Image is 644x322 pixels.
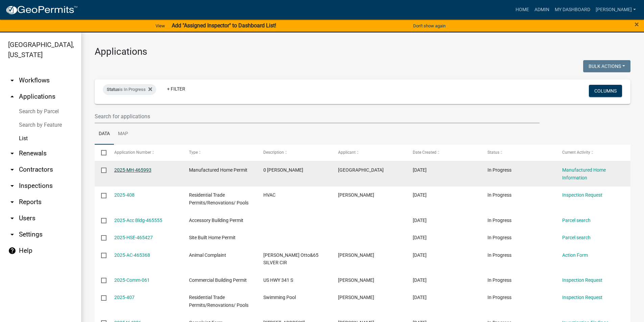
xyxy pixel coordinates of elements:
[487,277,511,283] span: In Progress
[95,46,630,57] h3: Applications
[487,252,511,258] span: In Progress
[562,167,606,180] a: Manufactured Home Information
[413,218,427,223] span: 08/18/2025
[413,277,427,283] span: 08/18/2025
[107,87,119,92] span: Status
[189,150,198,155] span: Type
[338,167,384,173] span: Crawford County
[487,295,511,300] span: In Progress
[406,145,481,161] datatable-header-cell: Date Created
[114,167,151,173] a: 2025-MH-465993
[562,277,602,283] a: Inspection Request
[413,167,427,173] span: 08/19/2025
[257,145,332,161] datatable-header-cell: Description
[189,218,243,223] span: Accessory Building Permit
[562,192,602,198] a: Inspection Request
[413,192,427,198] span: 08/18/2025
[189,192,248,205] span: Residential Trade Permits/Renovations/ Pools
[189,252,226,258] span: Animal Complaint
[182,145,257,161] datatable-header-cell: Type
[635,20,639,29] span: ×
[8,166,16,174] i: arrow_drop_down
[172,22,276,29] strong: Add "Assigned Inspector" to Dashboard List!
[8,93,16,101] i: arrow_drop_up
[189,295,248,308] span: Residential Trade Permits/Renovations/ Pools
[487,235,511,240] span: In Progress
[413,235,427,240] span: 08/18/2025
[263,252,318,266] span: Joe Otto&65 SILVER CIR
[338,252,374,258] span: Tammie
[487,150,499,155] span: Status
[338,192,374,198] span: DONNIE BASILICI
[513,3,532,16] a: Home
[635,20,639,28] button: Close
[410,20,448,31] button: Don't show again
[556,145,630,161] datatable-header-cell: Current Activity
[562,235,591,240] a: Parcel search
[114,123,132,145] a: Map
[552,3,593,16] a: My Dashboard
[332,145,406,161] datatable-header-cell: Applicant
[189,277,247,283] span: Commercial Building Permit
[413,150,436,155] span: Date Created
[103,84,156,95] div: is In Progress
[562,150,590,155] span: Current Activity
[189,167,247,173] span: Manufactured Home Permit
[95,123,114,145] a: Data
[114,295,135,300] a: 2025-407
[338,295,374,300] span: Tammie
[338,150,356,155] span: Applicant
[8,230,16,239] i: arrow_drop_down
[413,252,427,258] span: 08/18/2025
[8,247,16,255] i: help
[562,295,602,300] a: Inspection Request
[263,192,276,198] span: HVAC
[8,214,16,222] i: arrow_drop_down
[114,150,151,155] span: Application Number
[162,83,191,95] a: + Filter
[263,167,303,173] span: 0 taylor rd
[487,167,511,173] span: In Progress
[562,252,588,258] a: Action Form
[413,295,427,300] span: 08/15/2025
[95,145,108,161] datatable-header-cell: Select
[481,145,556,161] datatable-header-cell: Status
[562,218,591,223] a: Parcel search
[189,235,236,240] span: Site Built Home Permit
[114,235,153,240] a: 2025-HSE-465427
[487,218,511,223] span: In Progress
[114,277,150,283] a: 2025-Comm-061
[263,295,296,300] span: Swimming Pool
[95,109,540,123] input: Search for applications
[153,20,168,31] a: View
[263,277,293,283] span: US HWY 341 S
[263,150,284,155] span: Description
[487,192,511,198] span: In Progress
[8,76,16,84] i: arrow_drop_down
[108,145,182,161] datatable-header-cell: Application Number
[114,192,135,198] a: 2025-408
[8,182,16,190] i: arrow_drop_down
[8,149,16,157] i: arrow_drop_down
[114,252,150,258] a: 2025-AC-465368
[338,277,374,283] span: Bruce Hortman
[8,198,16,206] i: arrow_drop_down
[589,85,622,97] button: Columns
[583,60,630,72] button: Bulk Actions
[593,3,639,16] a: [PERSON_NAME]
[532,3,552,16] a: Admin
[114,218,162,223] a: 2025-Acc Bldg-465555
